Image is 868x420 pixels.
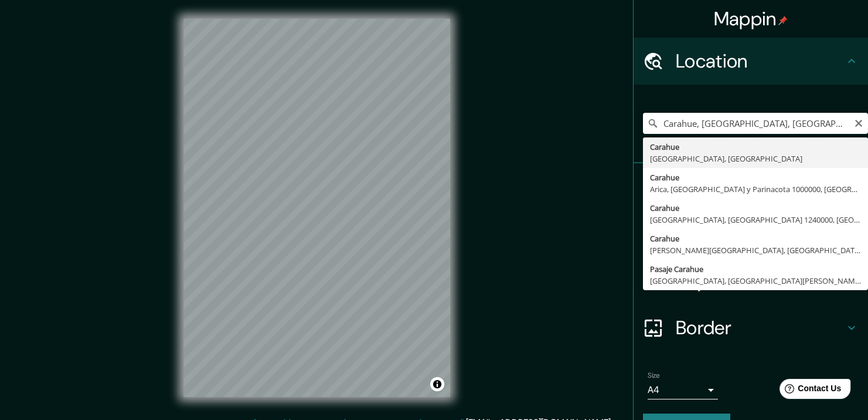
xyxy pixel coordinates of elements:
[650,233,861,244] div: Carahue
[634,257,868,304] div: Layout
[648,371,660,381] label: Size
[634,210,868,257] div: Style
[764,374,855,407] iframe: Help widget launcher
[183,19,450,397] canvas: Map
[430,377,444,391] button: Toggle attribution
[643,113,868,134] input: Pick your city or area
[650,214,861,226] div: [GEOGRAPHIC_DATA], [GEOGRAPHIC_DATA] 1240000, [GEOGRAPHIC_DATA]
[650,141,861,153] div: Carahue
[650,183,861,195] div: Arica, [GEOGRAPHIC_DATA] y Parinacota 1000000, [GEOGRAPHIC_DATA]
[648,381,718,399] div: A4
[676,269,845,293] h4: Layout
[634,38,868,85] div: Location
[650,202,861,214] div: Carahue
[676,49,845,73] h4: Location
[854,117,863,128] button: Clear
[650,263,861,275] div: Pasaje Carahue
[650,275,861,287] div: [GEOGRAPHIC_DATA], [GEOGRAPHIC_DATA][PERSON_NAME] 8820000, [GEOGRAPHIC_DATA]
[650,172,861,183] div: Carahue
[650,244,861,256] div: [PERSON_NAME][GEOGRAPHIC_DATA], [GEOGRAPHIC_DATA][PERSON_NAME] 8150000, [GEOGRAPHIC_DATA]
[634,304,868,351] div: Border
[634,163,868,210] div: Pins
[778,16,788,25] img: pin-icon.png
[650,153,861,164] div: [GEOGRAPHIC_DATA], [GEOGRAPHIC_DATA]
[714,7,788,31] h4: Mappin
[676,316,845,340] h4: Border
